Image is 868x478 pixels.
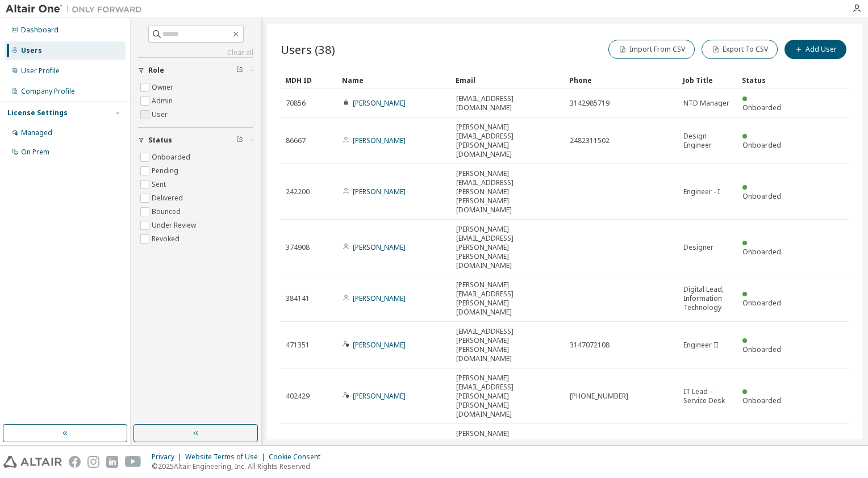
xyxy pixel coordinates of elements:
div: Phone [569,71,674,89]
a: Clear all [138,48,253,57]
span: Onboarded [742,298,781,308]
label: Revoked [152,232,182,246]
button: Status [138,128,253,153]
span: 3142985719 [570,99,610,108]
img: altair_logo.svg [3,456,62,468]
span: 70856 [286,99,306,108]
div: MDH ID [285,71,333,89]
span: [EMAIL_ADDRESS][PERSON_NAME][PERSON_NAME][DOMAIN_NAME] [456,327,560,363]
div: Privacy [152,452,185,462]
div: Users [21,46,42,55]
a: [PERSON_NAME] [353,242,406,252]
span: Status [148,136,172,145]
img: Altair One [6,3,148,15]
a: [PERSON_NAME] [353,136,406,145]
span: [PERSON_NAME][EMAIL_ADDRESS][PERSON_NAME][DOMAIN_NAME] [456,123,560,159]
label: Onboarded [152,150,193,164]
span: 402429 [286,392,310,401]
span: Onboarded [742,247,781,257]
button: Role [138,58,253,83]
span: Designer [683,243,713,252]
a: [PERSON_NAME] [353,98,406,108]
span: Onboarded [742,345,781,354]
button: Export To CSV [702,40,778,59]
span: 2482311502 [570,136,610,145]
img: youtube.svg [125,456,141,468]
div: Dashboard [21,26,59,35]
div: Name [342,71,446,89]
span: Design Engineer [683,132,732,150]
span: 384141 [286,294,310,303]
a: [PERSON_NAME] [353,391,406,401]
span: 374908 [286,243,310,252]
div: Email [456,71,560,89]
span: 3147072108 [570,341,610,350]
img: instagram.svg [87,456,99,468]
span: Onboarded [742,140,781,150]
span: [PERSON_NAME][EMAIL_ADDRESS][PERSON_NAME][PERSON_NAME][DOMAIN_NAME] [456,225,560,270]
span: [PERSON_NAME][EMAIL_ADDRESS][PERSON_NAME][PERSON_NAME][DOMAIN_NAME] [456,374,560,419]
div: On Prem [21,148,49,157]
button: Add User [784,40,846,59]
div: License Settings [7,108,68,118]
a: [PERSON_NAME] [353,187,406,196]
label: Sent [152,178,168,191]
span: Digital Lead, Information Technology [683,285,732,312]
span: [PERSON_NAME][EMAIL_ADDRESS][PERSON_NAME][PERSON_NAME][DOMAIN_NAME] [456,169,560,215]
label: Under Review [152,219,198,232]
div: Company Profile [21,87,75,96]
span: Role [148,66,164,75]
span: NTD Manager [683,99,729,108]
span: [PERSON_NAME][EMAIL_ADDRESS][PERSON_NAME][PERSON_NAME][DOMAIN_NAME] [456,429,560,475]
div: Website Terms of Use [185,452,269,462]
label: Owner [152,81,176,94]
label: User [152,108,170,121]
span: Engineer II [683,341,718,350]
span: [PERSON_NAME][EMAIL_ADDRESS][PERSON_NAME][DOMAIN_NAME] [456,280,560,317]
span: 86667 [286,136,306,145]
img: facebook.svg [69,456,81,468]
div: Managed [21,128,52,137]
div: Status [742,71,790,89]
span: [PHONE_NUMBER] [570,392,628,401]
p: © 2025 Altair Engineering, Inc. All Rights Reserved. [152,462,327,471]
div: Cookie Consent [269,452,327,462]
span: Onboarded [742,396,781,405]
span: 242200 [286,187,310,196]
span: Clear filter [236,136,243,145]
span: 471351 [286,341,310,350]
a: [PERSON_NAME] [353,293,406,303]
a: [PERSON_NAME] [353,340,406,350]
span: Onboarded [742,103,781,112]
div: User Profile [21,66,60,76]
span: Clear filter [236,66,243,75]
span: Engineer - I [683,187,720,196]
button: Import From CSV [608,40,695,59]
label: Delivered [152,191,185,205]
img: linkedin.svg [106,456,118,468]
label: Admin [152,94,175,108]
label: Pending [152,164,181,178]
span: Onboarded [742,191,781,201]
span: IT Lead – Service Desk [683,387,732,405]
div: Job Title [683,71,733,89]
span: [EMAIL_ADDRESS][DOMAIN_NAME] [456,94,560,112]
label: Bounced [152,205,183,219]
span: Users (38) [281,41,335,57]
